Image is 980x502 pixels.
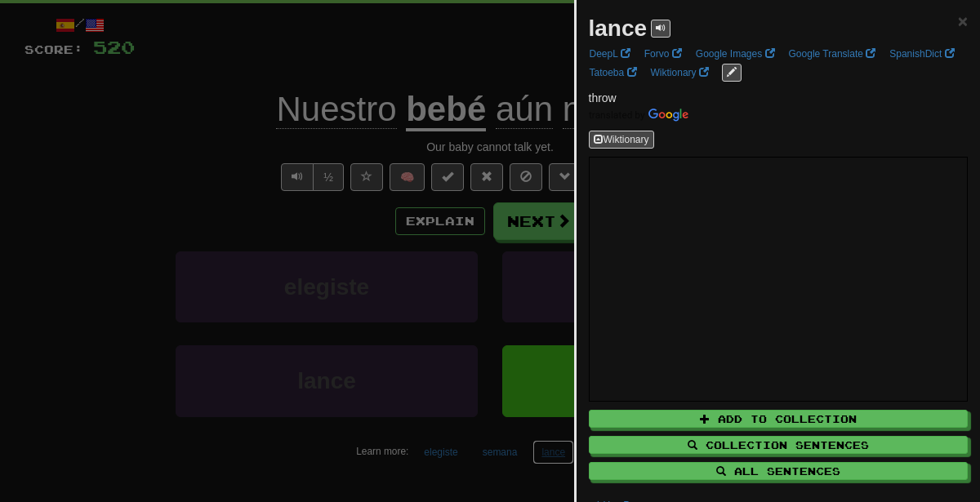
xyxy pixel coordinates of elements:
[585,45,635,63] a: DeepL
[589,410,969,428] button: Add to Collection
[784,45,881,63] a: Google Translate
[958,12,968,29] button: Close
[589,131,654,149] button: Wiktionary
[589,462,969,480] button: All Sentences
[722,64,742,82] button: edit links
[585,64,642,82] a: Tatoeba
[589,16,648,41] strong: lance
[639,45,687,63] a: Forvo
[589,109,688,122] img: Color short
[589,436,969,454] button: Collection Sentences
[884,45,959,63] a: SpanishDict
[646,64,714,82] a: Wiktionary
[958,11,968,30] span: ×
[589,91,617,104] span: throw
[691,45,780,63] a: Google Images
